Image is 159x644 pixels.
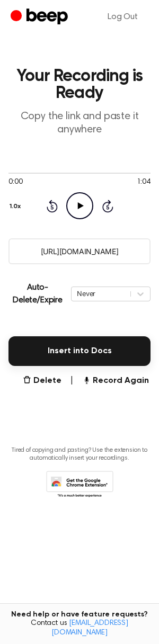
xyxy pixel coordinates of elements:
[8,68,151,102] h1: Your Recording is Ready
[8,446,151,462] p: Tired of copying and pasting? Use the extension to automatically insert your recordings.
[23,374,61,387] button: Delete
[70,374,74,387] span: |
[8,198,25,216] button: 1.0x
[82,374,149,387] button: Record Again
[137,177,151,188] span: 1:04
[8,281,67,307] p: Auto-Delete/Expire
[51,620,128,637] a: [EMAIL_ADDRESS][DOMAIN_NAME]
[97,4,148,30] a: Log Out
[11,7,70,28] a: Beep
[8,177,22,188] span: 0:00
[77,289,125,299] div: Never
[8,110,151,137] p: Copy the link and paste it anywhere
[6,619,153,638] span: Contact us
[8,336,151,366] button: Insert into Docs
